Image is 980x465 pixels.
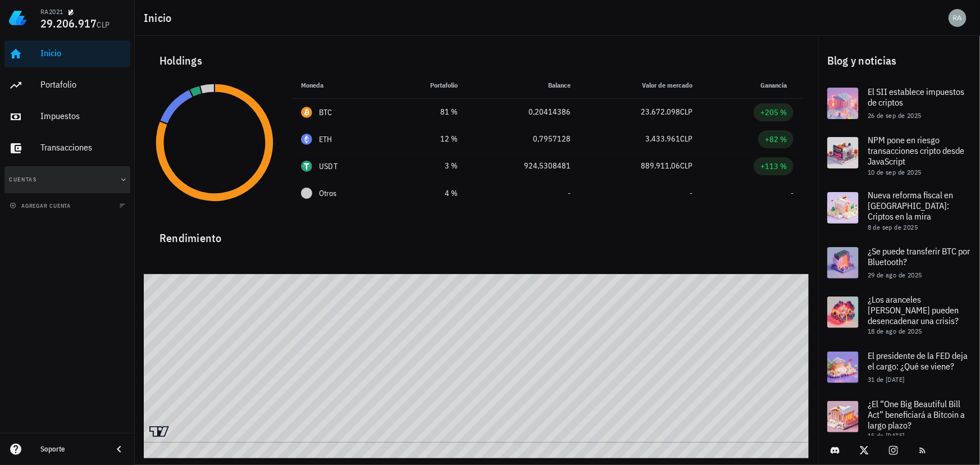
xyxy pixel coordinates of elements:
[818,79,980,128] a: El SII establece impuestos de criptos 26 de sep de 2025
[868,111,922,120] span: 26 de sep de 2025
[680,161,692,171] span: CLP
[40,111,126,121] div: Impuestos
[151,43,803,79] div: Holdings
[40,7,63,16] div: RA2021
[760,107,787,118] div: +205 %
[40,16,97,31] span: 29.206.917
[151,220,803,247] div: Rendimiento
[144,9,176,27] h1: Inicio
[868,223,918,231] span: 8 de sep de 2025
[949,9,967,27] div: avatar
[40,142,126,153] div: Transacciones
[4,72,130,99] a: Portafolio
[396,133,458,145] div: 12 %
[292,72,388,99] th: Moneda
[319,188,336,199] span: Otros
[301,134,312,145] div: ETH-icon
[467,72,580,99] th: Balance
[868,245,970,267] span: ¿Se puede transferir BTC por Bluetooth?
[40,79,126,90] div: Portafolio
[818,238,980,288] a: ¿Se puede transferir BTC por Bluetooth? 29 de ago de 2025
[818,288,980,343] a: ¿Los aranceles [PERSON_NAME] pueden desencadenar una crisis? 18 de ago de 2025
[319,107,332,118] div: BTC
[818,183,980,238] a: Nueva reforma fiscal en [GEOGRAPHIC_DATA]: Criptos en la mira 8 de sep de 2025
[868,168,922,176] span: 10 de sep de 2025
[568,188,571,198] span: -
[868,327,922,335] span: 18 de ago de 2025
[7,200,76,211] button: agregar cuenta
[868,398,965,431] span: ¿El “One Big Beautiful Bill Act” beneficiará a Bitcoin a largo plazo?
[4,40,130,67] a: Inicio
[818,43,980,79] div: Blog y noticias
[4,103,130,130] a: Impuestos
[868,189,953,222] span: Nueva reforma fiscal en [GEOGRAPHIC_DATA]: Criptos en la mira
[818,343,980,392] a: El presidente de la FED deja el cargo: ¿Qué se viene? 31 de [DATE]
[580,72,701,99] th: Valor de mercado
[97,20,110,30] span: CLP
[301,161,312,172] div: USDT-icon
[12,202,71,209] span: agregar cuenta
[868,350,968,372] span: El presidente de la FED deja el cargo: ¿Qué se viene?
[396,106,458,118] div: 81 %
[476,106,571,118] div: 0,20414386
[690,188,692,198] span: -
[868,294,959,326] span: ¿Los aranceles [PERSON_NAME] pueden desencadenar una crisis?
[319,161,338,172] div: USDT
[760,161,787,172] div: +113 %
[760,81,794,89] span: Ganancia
[641,161,680,171] span: 889.911,06
[818,392,980,447] a: ¿El “One Big Beautiful Bill Act” beneficiará a Bitcoin a largo plazo? 15 de [DATE]
[868,134,964,167] span: NPM pone en riesgo transacciones cripto desde JavaScript
[301,107,312,118] div: BTC-icon
[765,134,787,145] div: +82 %
[388,72,467,99] th: Portafolio
[40,445,103,454] div: Soporte
[645,134,680,144] span: 3.433.961
[868,375,905,384] span: 31 de [DATE]
[40,48,126,58] div: Inicio
[868,86,964,108] span: El SII establece impuestos de criptos
[4,135,130,162] a: Transacciones
[680,107,692,117] span: CLP
[641,107,680,117] span: 23.672.098
[680,134,692,144] span: CLP
[476,133,571,145] div: 0,7957128
[476,160,571,172] div: 924,5308481
[396,160,458,172] div: 3 %
[9,9,27,27] img: LedgiFi
[868,271,922,279] span: 29 de ago de 2025
[791,188,794,198] span: -
[818,128,980,183] a: NPM pone en riesgo transacciones cripto desde JavaScript 10 de sep de 2025
[4,166,130,193] button: Cuentas
[149,426,169,437] a: Charting by TradingView
[319,134,332,145] div: ETH
[396,188,458,199] div: 4 %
